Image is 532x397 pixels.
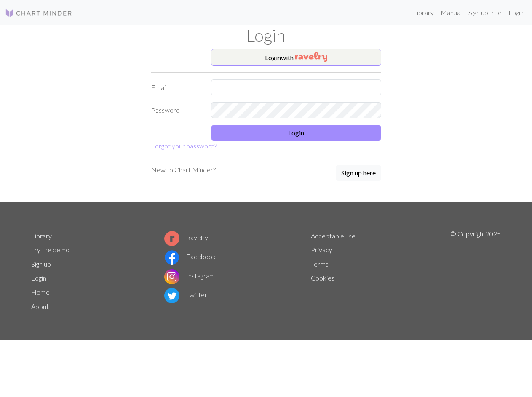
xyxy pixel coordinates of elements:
[146,102,206,118] label: Password
[164,233,208,241] a: Ravelry
[5,8,72,18] img: Logo
[311,274,334,282] a: Cookies
[164,250,179,265] img: Facebook logo
[295,52,327,62] img: Ravelry
[164,291,207,299] a: Twitter
[31,232,52,240] a: Library
[31,260,51,268] a: Sign up
[450,229,501,314] p: © Copyright 2025
[31,302,49,310] a: About
[336,165,381,182] a: Sign up here
[211,49,381,66] button: Loginwith
[311,232,356,240] a: Acceptable use
[151,142,217,150] a: Forgot your password?
[31,274,46,282] a: Login
[164,288,179,303] img: Twitter logo
[311,246,332,254] a: Privacy
[164,231,179,246] img: Ravelry logo
[505,4,527,21] a: Login
[164,272,215,280] a: Instagram
[26,25,506,45] h1: Login
[164,269,179,284] img: Instagram logo
[437,4,465,21] a: Manual
[211,125,381,141] button: Login
[164,252,216,260] a: Facebook
[410,4,437,21] a: Library
[311,260,329,268] a: Terms
[465,4,505,21] a: Sign up free
[31,246,70,254] a: Try the demo
[146,79,206,95] label: Email
[31,288,50,296] a: Home
[336,165,381,181] button: Sign up here
[151,165,216,175] p: New to Chart Minder?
